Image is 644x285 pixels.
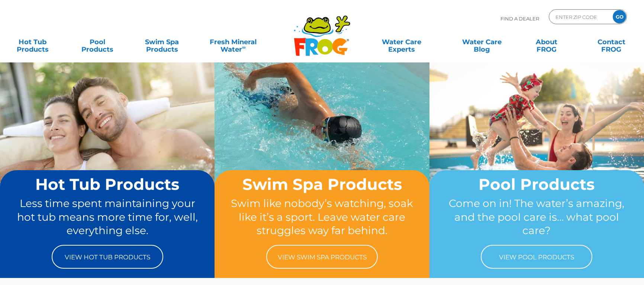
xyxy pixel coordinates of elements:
[613,10,626,23] input: GO
[522,35,572,49] a: AboutFROG
[52,245,163,269] a: View Hot Tub Products
[242,44,246,50] sup: ∞
[586,35,637,49] a: ContactFROG
[429,62,644,222] img: home-banner-pool-short
[137,35,187,49] a: Swim SpaProducts
[444,197,630,237] p: Come on in! The water’s amazing, and the pool care is… what pool care?
[555,12,605,22] input: Zip Code Form
[229,176,415,193] h2: Swim Spa Products
[202,35,264,49] a: Fresh MineralWater∞
[215,62,429,222] img: home-banner-swim-spa-short
[7,35,58,49] a: Hot TubProducts
[229,197,415,237] p: Swim like nobody’s watching, soak like it’s a sport. Leave water care struggles way far behind.
[266,245,378,269] a: View Swim Spa Products
[361,35,442,49] a: Water CareExperts
[72,35,122,49] a: PoolProducts
[14,176,200,193] h2: Hot Tub Products
[14,197,200,237] p: Less time spent maintaining your hot tub means more time for, well, everything else.
[444,176,630,193] h2: Pool Products
[457,35,507,49] a: Water CareBlog
[500,9,539,28] p: Find A Dealer
[481,245,592,269] a: View Pool Products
